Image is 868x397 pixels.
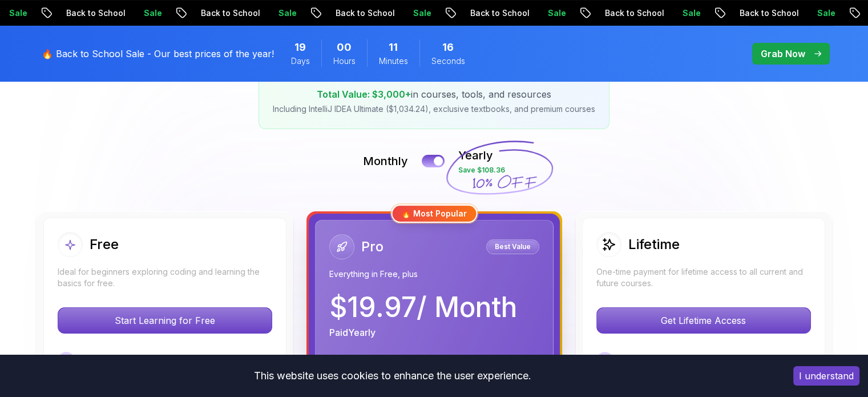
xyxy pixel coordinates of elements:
p: Sale [269,7,306,19]
h2: Free [90,235,119,254]
button: Get Lifetime Access [596,307,811,334]
p: Sale [808,7,845,19]
button: Accept cookies [793,366,859,386]
button: Start Learning for Free [58,307,272,334]
p: Back to School [730,7,808,19]
p: One-time payment for lifetime access to all current and future courses. [596,266,811,289]
p: Back to School [57,7,135,19]
p: Back to School [326,7,404,19]
p: Get Lifetime Access [597,308,810,333]
span: Total Value: $3,000+ [317,89,411,100]
span: 0 Hours [337,39,352,55]
p: Back to School [192,7,269,19]
span: Minutes [379,55,408,67]
p: Sale [673,7,710,19]
p: Sale [404,7,441,19]
span: Days [291,55,310,67]
p: Lifetime Access To All Courses [618,354,746,367]
div: This website uses cookies to enhance the user experience. [9,363,776,388]
p: Paid Yearly [329,326,376,339]
p: Ideal for beginners exploring coding and learning the basics for free. [58,266,272,289]
p: Grab Now [761,47,805,61]
p: Back to School [461,7,539,19]
p: Everything in Free, plus [329,268,539,280]
span: 11 Minutes [389,39,398,55]
span: Seconds [431,55,465,67]
p: in courses, tools, and resources [273,87,595,101]
span: Hours [333,55,356,67]
p: Back to School [596,7,673,19]
p: Including IntelliJ IDEA Ultimate ($1,034.24), exclusive textbooks, and premium courses [273,103,595,115]
span: 16 Seconds [442,39,454,55]
p: 🔥 Back to School Sale - Our best prices of the year! [42,47,274,61]
h2: Pro [361,238,383,256]
p: Beginner friendly free courses [79,354,204,367]
p: Start Learning for Free [58,308,272,333]
span: 19 Days [294,39,306,55]
a: Start Learning for Free [58,315,272,326]
p: Sale [539,7,575,19]
p: Monthly [363,153,408,169]
h2: Lifetime [628,235,680,254]
p: Best Value [488,241,538,252]
a: Get Lifetime Access [596,315,811,326]
p: Sale [135,7,171,19]
p: $ 19.97 / Month [329,294,517,321]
